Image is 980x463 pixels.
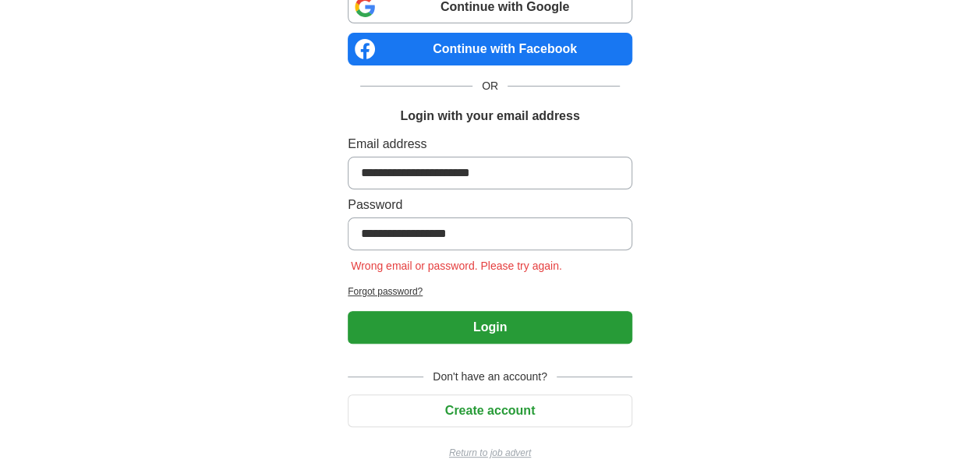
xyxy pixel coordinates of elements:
a: Forgot password? [348,285,632,299]
span: Don't have an account? [423,369,557,385]
button: Create account [348,394,632,427]
h1: Login with your email address [400,107,579,125]
button: Login [348,311,632,344]
a: Continue with Facebook [348,33,632,65]
label: Password [348,196,632,214]
label: Email address [348,135,632,154]
span: OR [472,78,508,94]
span: Wrong email or password. Please try again. [348,260,565,272]
a: Return to job advert [348,446,632,460]
a: Create account [348,404,632,417]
